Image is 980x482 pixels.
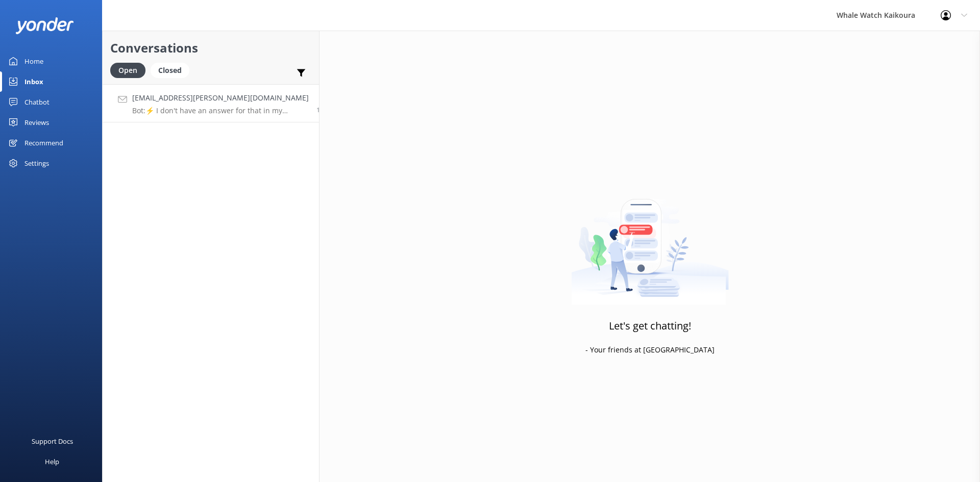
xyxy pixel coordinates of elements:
[24,133,63,153] div: Recommend
[151,63,189,78] div: Closed
[24,51,43,71] div: Home
[132,106,309,115] p: Bot: ⚡ I don't have an answer for that in my knowledge base. Please try and rephrase your questio...
[110,38,311,58] h2: Conversations
[103,84,319,122] a: [EMAIL_ADDRESS][PERSON_NAME][DOMAIN_NAME]Bot:⚡ I don't have an answer for that in my knowledge ba...
[45,451,59,472] div: Help
[151,64,194,75] a: Closed
[24,71,43,92] div: Inbox
[132,92,309,104] h4: [EMAIL_ADDRESS][PERSON_NAME][DOMAIN_NAME]
[32,431,73,451] div: Support Docs
[110,63,145,78] div: Open
[15,17,74,34] img: yonder-white-logo.png
[24,112,49,133] div: Reviews
[609,318,691,334] h3: Let's get chatting!
[24,153,49,173] div: Settings
[585,344,715,356] p: - Your friends at [GEOGRAPHIC_DATA]
[316,106,328,114] span: Sep 13 2025 04:39pm (UTC +12:00) Pacific/Auckland
[110,64,151,75] a: Open
[571,177,729,305] img: artwork of a man stealing a conversation from at giant smartphone
[24,92,50,112] div: Chatbot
